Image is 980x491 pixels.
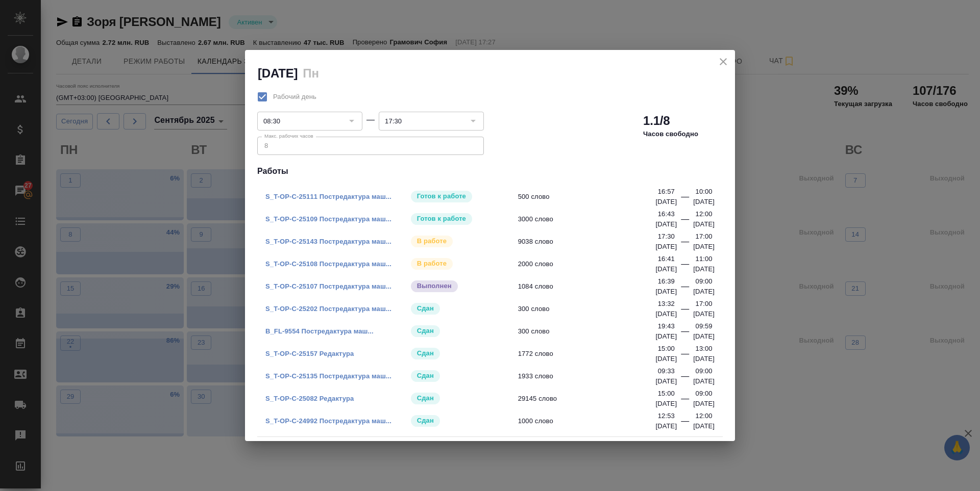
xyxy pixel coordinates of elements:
[417,259,447,269] p: В работе
[693,399,715,409] p: [DATE]
[693,421,715,431] p: [DATE]
[655,287,677,297] p: [DATE]
[518,259,663,269] span: 2000 слово
[265,305,391,313] a: S_T-OP-C-25202 Постредактура маш...
[681,393,689,409] div: —
[303,66,318,80] h2: Пн
[257,165,723,177] h4: Работы
[518,304,663,314] span: 300 слово
[693,354,715,364] p: [DATE]
[658,411,675,421] p: 12:53
[417,236,447,246] p: В работе
[518,416,663,426] span: 1000 слово
[655,399,677,409] p: [DATE]
[273,92,316,102] span: Рабочий день
[696,231,713,242] p: 17:00
[658,254,675,264] p: 16:41
[417,348,434,358] p: Сдан
[696,254,713,264] p: 11:00
[417,303,434,314] p: Сдан
[655,354,677,364] p: [DATE]
[265,327,374,335] a: B_FL-9554 Постредактура маш...
[693,264,715,274] p: [DATE]
[693,376,715,386] p: [DATE]
[696,209,713,219] p: 12:00
[518,237,663,247] span: 9038 слово
[417,326,434,336] p: Сдан
[265,260,391,268] a: S_T-OP-C-25108 Постредактура маш...
[658,321,675,331] p: 19:43
[417,371,434,381] p: Сдан
[693,219,715,229] p: [DATE]
[258,66,298,80] h2: [DATE]
[518,326,663,337] span: 300 слово
[655,264,677,274] p: [DATE]
[417,214,466,224] p: Готов к работе
[643,129,698,139] p: Часов свободно
[643,113,670,129] h2: 1.1/8
[518,281,663,292] span: 1084 слово
[655,331,677,342] p: [DATE]
[518,192,663,202] span: 500 слово
[658,231,675,242] p: 17:30
[655,219,677,229] p: [DATE]
[681,213,689,229] div: —
[681,303,689,319] div: —
[417,393,434,403] p: Сдан
[696,366,713,376] p: 09:00
[518,394,663,404] span: 29145 слово
[518,349,663,359] span: 1772 слово
[696,299,713,309] p: 17:00
[693,197,715,207] p: [DATE]
[681,325,689,342] div: —
[681,191,689,207] div: —
[693,331,715,342] p: [DATE]
[658,344,675,354] p: 15:00
[658,276,675,287] p: 16:39
[265,215,391,223] a: S_T-OP-C-25109 Постредактура маш...
[655,421,677,431] p: [DATE]
[265,395,354,402] a: S_T-OP-C-25082 Редактура
[658,187,675,197] p: 16:57
[658,299,675,309] p: 13:32
[265,238,391,245] a: S_T-OP-C-25143 Постредактура маш...
[681,348,689,364] div: —
[655,242,677,252] p: [DATE]
[265,193,391,200] a: S_T-OP-C-25111 Постредактура маш...
[417,281,452,291] p: Выполнен
[693,242,715,252] p: [DATE]
[696,187,713,197] p: 10:00
[696,389,713,399] p: 09:00
[681,370,689,386] div: —
[696,344,713,354] p: 13:00
[696,321,713,331] p: 09:59
[417,416,434,426] p: Сдан
[681,236,689,252] div: —
[655,376,677,386] p: [DATE]
[681,258,689,274] div: —
[265,417,391,425] a: S_T-OP-C-24992 Постредактура маш...
[658,389,675,399] p: 15:00
[366,114,375,126] div: —
[681,280,689,297] div: —
[696,411,713,421] p: 12:00
[696,276,713,287] p: 09:00
[658,209,675,219] p: 16:43
[655,197,677,207] p: [DATE]
[265,372,391,380] a: S_T-OP-C-25135 Постредактура маш...
[265,282,391,290] a: S_T-OP-C-25107 Постредактура маш...
[518,214,663,224] span: 3000 слово
[693,287,715,297] p: [DATE]
[417,191,466,201] p: Готов к работе
[681,415,689,431] div: —
[518,371,663,381] span: 1933 слово
[658,366,675,376] p: 09:33
[265,350,354,357] a: S_T-OP-C-25157 Редактура
[693,309,715,319] p: [DATE]
[716,54,731,69] button: close
[655,309,677,319] p: [DATE]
